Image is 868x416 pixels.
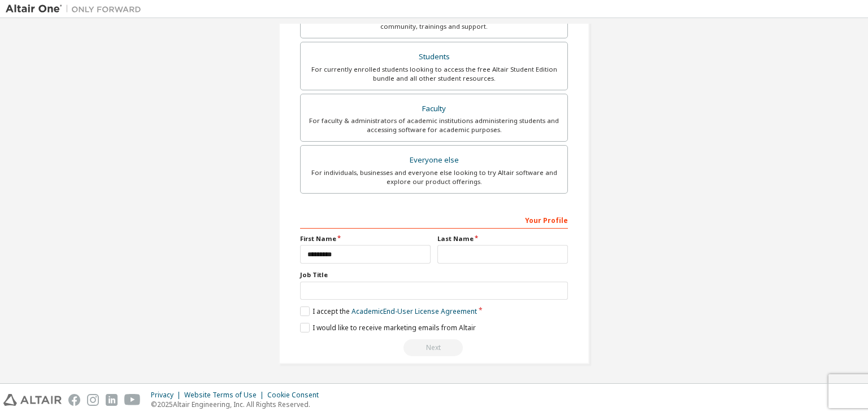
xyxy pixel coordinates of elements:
div: Faculty [307,101,561,117]
div: Your Profile [300,211,568,229]
img: linkedin.svg [106,394,118,406]
div: Website Terms of Use [184,391,267,400]
div: Read and acccept EULA to continue [300,339,568,356]
label: I accept the [300,306,477,316]
div: For faculty & administrators of academic institutions administering students and accessing softwa... [307,116,561,134]
label: First Name [300,234,431,243]
label: Last Name [437,234,568,243]
p: © 2025 Altair Engineering, Inc. All Rights Reserved. [151,400,325,409]
div: For individuals, businesses and everyone else looking to try Altair software and explore our prod... [307,168,561,186]
img: Altair One [6,3,147,15]
img: instagram.svg [87,394,99,406]
div: Everyone else [307,152,561,168]
div: Cookie Consent [267,391,325,400]
div: For currently enrolled students looking to access the free Altair Student Edition bundle and all ... [307,65,561,83]
label: Job Title [300,270,568,279]
div: Privacy [151,391,184,400]
img: facebook.svg [68,394,80,406]
div: Students [307,49,561,65]
img: youtube.svg [124,394,141,406]
a: Academic End-User License Agreement [351,306,477,316]
label: I would like to receive marketing emails from Altair [300,323,476,332]
img: altair_logo.svg [3,394,62,406]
